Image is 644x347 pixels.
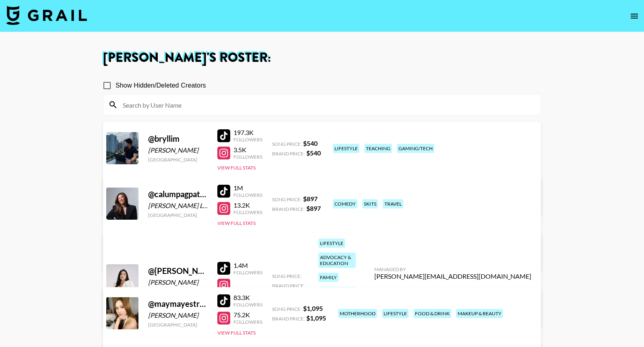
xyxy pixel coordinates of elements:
div: 75.2K [233,311,262,319]
div: family [318,273,339,282]
div: Followers [233,209,262,215]
span: Song Price: [272,196,301,202]
div: [PERSON_NAME] Love D. Calumpag [148,202,208,210]
div: @ maymayestrada.dy [148,299,208,309]
h1: [PERSON_NAME] 's Roster: [103,51,541,64]
strong: $ 540 [303,139,318,147]
div: [PERSON_NAME] [148,278,208,286]
div: 1.4M [233,261,262,269]
div: lifestyle [333,144,359,153]
span: Brand Price: [272,283,305,289]
input: Search by User Name [118,98,536,111]
div: 13.2K [233,201,262,209]
div: skits [362,199,378,208]
div: Followers [233,319,262,325]
span: Song Price: [272,273,301,279]
div: 1M [233,184,262,192]
div: makeup & beauty [456,309,503,318]
div: gaming/tech [397,144,434,153]
div: motherhood [338,309,377,318]
div: 3.5K [233,146,262,154]
div: teaching [364,144,392,153]
a: View/Edit Details [374,287,531,295]
strong: $ 540 [306,149,321,157]
div: 197.3K [233,129,262,137]
button: View Full Stats [217,330,256,336]
div: [GEOGRAPHIC_DATA] [148,157,208,163]
img: Grail Talent [6,6,87,25]
div: food & drink [413,309,451,318]
div: [GEOGRAPHIC_DATA] [148,212,208,218]
div: Followers [233,269,262,276]
div: Followers [233,192,262,198]
div: Followers [233,137,262,143]
div: @ calumpagpatrise [148,189,208,199]
strong: $ 1,095 [306,314,326,322]
span: Song Price: [272,306,301,312]
div: Followers [233,302,262,308]
button: open drawer [626,8,642,24]
div: 83.3K [233,294,262,302]
div: [PERSON_NAME][EMAIL_ADDRESS][DOMAIN_NAME] [374,272,531,280]
div: travel [383,199,403,208]
div: @ [PERSON_NAME] [148,266,208,276]
div: advocacy & education [318,253,356,268]
div: [GEOGRAPHIC_DATA] [148,322,208,328]
strong: $ 897 [303,195,318,202]
button: View Full Stats [217,220,256,226]
span: Song Price: [272,141,301,147]
div: Followers [233,154,262,160]
div: @ bryllim [148,134,208,144]
span: Brand Price: [272,206,305,212]
div: health / wellness [318,287,356,302]
button: View Full Stats [217,165,256,171]
strong: $ 1,095 [303,304,323,312]
span: Brand Price: [272,151,305,157]
div: Managed By [374,266,531,272]
div: [PERSON_NAME] [148,146,208,154]
span: Brand Price: [272,316,305,322]
strong: $ 897 [306,204,321,212]
span: Show Hidden/Deleted Creators [116,81,206,90]
div: comedy [333,199,357,208]
div: lifestyle [382,309,409,318]
div: lifestyle [318,239,345,248]
div: [PERSON_NAME] [148,311,208,319]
